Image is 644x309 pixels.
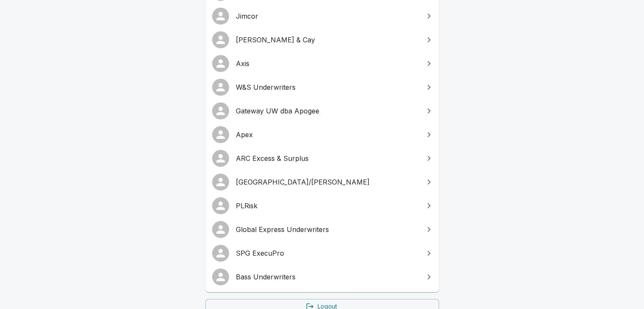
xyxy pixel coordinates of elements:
[236,272,419,282] span: Bass Underwriters
[236,58,419,69] span: Axis
[205,146,439,170] a: ARC Excess & Surplus
[205,52,439,75] a: Axis
[236,153,419,163] span: ARC Excess & Surplus
[205,28,439,52] a: [PERSON_NAME] & Cay
[205,99,439,123] a: Gateway UW dba Apogee
[205,170,439,194] a: [GEOGRAPHIC_DATA]/[PERSON_NAME]
[236,201,419,211] span: PLRisk
[205,123,439,146] a: Apex
[205,4,439,28] a: Jimcor
[205,265,439,289] a: Bass Underwriters
[205,194,439,218] a: PLRisk
[236,106,419,116] span: Gateway UW dba Apogee
[205,218,439,241] a: Global Express Underwriters
[236,177,419,187] span: [GEOGRAPHIC_DATA]/[PERSON_NAME]
[236,248,419,258] span: SPG ExecuPro
[236,224,419,235] span: Global Express Underwriters
[205,75,439,99] a: W&S Underwriters
[236,130,419,140] span: Apex
[236,11,419,21] span: Jimcor
[236,82,419,92] span: W&S Underwriters
[236,35,419,45] span: [PERSON_NAME] & Cay
[205,241,439,265] a: SPG ExecuPro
